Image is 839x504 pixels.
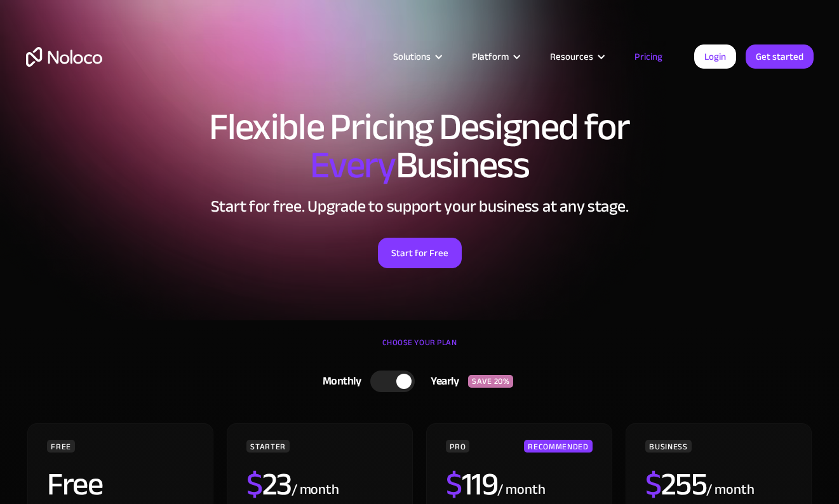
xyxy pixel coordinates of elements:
[246,440,289,453] div: STARTER
[26,197,814,216] h2: Start for free. Upgrade to support your business at any stage.
[706,480,754,500] div: / month
[26,47,102,67] a: home
[619,48,678,65] a: Pricing
[246,468,292,500] h2: 23
[468,375,513,388] div: SAVE 20%
[456,48,534,65] div: Platform
[307,372,371,391] div: Monthly
[645,440,691,453] div: BUSINESS
[292,480,339,500] div: / month
[26,333,814,365] div: CHOOSE YOUR PLAN
[378,238,462,268] a: Start for Free
[497,480,545,500] div: / month
[446,440,469,453] div: PRO
[26,108,814,184] h1: Flexible Pricing Designed for Business
[534,48,619,65] div: Resources
[472,48,509,65] div: Platform
[47,440,75,453] div: FREE
[550,48,593,65] div: Resources
[746,44,814,69] a: Get started
[694,44,736,69] a: Login
[47,468,102,500] h2: Free
[446,468,497,500] h2: 119
[415,372,468,391] div: Yearly
[645,468,706,500] h2: 255
[524,440,592,453] div: RECOMMENDED
[377,48,456,65] div: Solutions
[310,130,396,201] span: Every
[393,48,431,65] div: Solutions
